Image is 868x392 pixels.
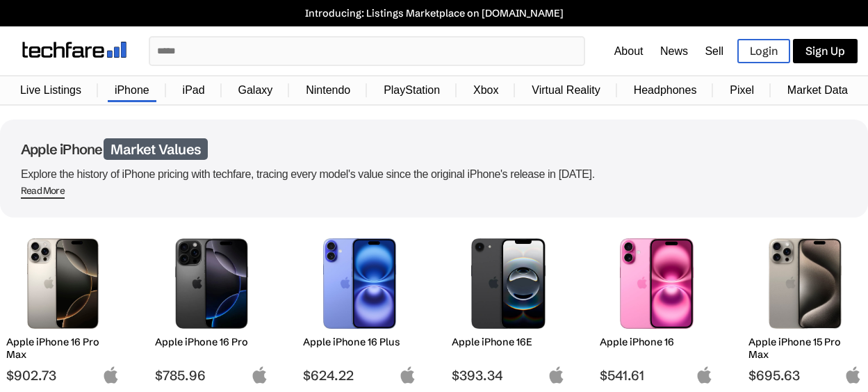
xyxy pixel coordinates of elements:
h2: Apple iPhone 16 [600,336,713,348]
img: apple-logo [399,366,416,384]
a: About [614,45,644,57]
div: Read More [21,185,65,197]
span: Read More [21,185,65,199]
img: iPhone 15 Pro Max [759,238,851,329]
a: iPhone 16E Apple iPhone 16E $393.34 apple-logo [445,231,572,384]
a: Virtual Reality [525,77,607,104]
a: iPhone [108,77,156,104]
a: iPhone 16 Plus Apple iPhone 16 Plus $624.22 apple-logo [297,231,423,384]
span: $695.63 [748,367,862,384]
img: iPhone 16 Pro Max [17,238,109,329]
p: Explore the history of iPhone pricing with techfare, tracing every model's value since the origin... [21,165,847,184]
a: News [660,45,688,57]
h2: Apple iPhone 16 Pro [155,336,268,348]
a: Introducing: Listings Marketplace on [DOMAIN_NAME] [7,7,861,19]
img: apple-logo [696,366,713,384]
a: Live Listings [13,77,88,104]
a: Sell [705,45,723,57]
span: $785.96 [155,367,268,384]
a: Sign Up [793,39,858,63]
h2: Apple iPhone 16 Plus [303,336,416,348]
img: iPhone 16 [610,238,703,329]
a: iPhone 16 Apple iPhone 16 $541.61 apple-logo [593,231,720,384]
a: Login [737,39,790,63]
h2: Apple iPhone 16E [452,336,565,348]
img: apple-logo [251,366,268,384]
a: Nintendo [299,77,357,104]
a: Headphones [627,77,704,104]
a: PlayStation [377,77,447,104]
img: apple-logo [102,366,120,384]
span: $902.73 [6,367,120,384]
a: Galaxy [231,77,280,104]
a: Xbox [466,77,505,104]
img: iPhone 16 Pro [165,238,258,329]
h1: Apple iPhone [21,140,847,158]
span: Market Values [104,138,208,160]
img: iPhone 16E [462,238,555,329]
h2: Apple iPhone 16 Pro Max [6,336,120,361]
img: apple-logo [548,366,565,384]
span: $541.61 [600,367,713,384]
h2: Apple iPhone 15 Pro Max [748,336,862,361]
a: Market Data [780,77,855,104]
a: iPad [176,77,212,104]
span: $393.34 [452,367,565,384]
img: techfare logo [22,42,126,58]
span: $624.22 [303,367,416,384]
img: iPhone 16 Plus [313,238,406,329]
img: apple-logo [844,366,862,384]
a: iPhone 16 Pro Apple iPhone 16 Pro $785.96 apple-logo [149,231,275,384]
a: Pixel [723,77,761,104]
